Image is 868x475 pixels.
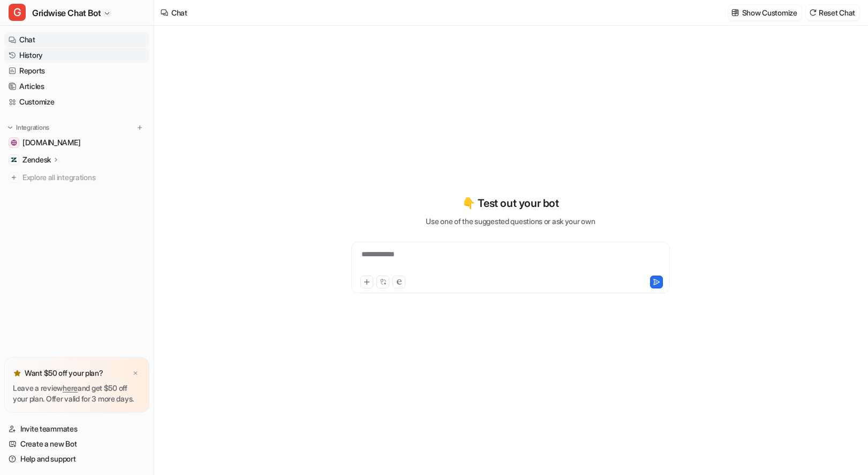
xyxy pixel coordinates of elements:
a: gridwise.io[DOMAIN_NAME] [4,135,149,150]
a: Explore all integrations [4,170,149,185]
img: reset [809,9,817,17]
p: Use one of the suggested questions or ask your own [426,216,595,227]
a: Articles [4,79,149,94]
a: Help and support [4,451,149,466]
a: History [4,48,149,63]
img: customize [731,9,739,17]
img: x [132,370,139,377]
img: gridwise.io [11,139,17,146]
p: Leave a review and get $50 off your plan. Offer valid for 3 more days. [13,383,141,404]
img: expand menu [6,124,14,131]
a: Invite teammates [4,421,149,436]
button: Reset Chat [806,5,859,20]
a: Reports [4,63,149,78]
p: Show Customize [742,7,797,18]
img: explore all integrations [9,172,19,183]
p: 👇 Test out your bot [462,195,558,211]
img: Zendesk [11,157,17,163]
p: Zendesk [22,154,51,165]
span: G [9,4,26,21]
a: Customize [4,94,149,109]
a: Create a new Bot [4,436,149,451]
img: menu_add.svg [136,124,144,131]
p: Integrations [16,123,49,132]
button: Show Customize [728,5,802,20]
span: [DOMAIN_NAME] [22,137,80,148]
img: star [13,369,21,377]
span: Explore all integrations [22,169,145,186]
span: Gridwise Chat Bot [32,5,101,20]
p: Want $50 off your plan? [25,368,103,378]
button: Integrations [4,122,52,133]
div: Chat [171,7,187,18]
a: Chat [4,32,149,47]
a: here [63,383,78,392]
